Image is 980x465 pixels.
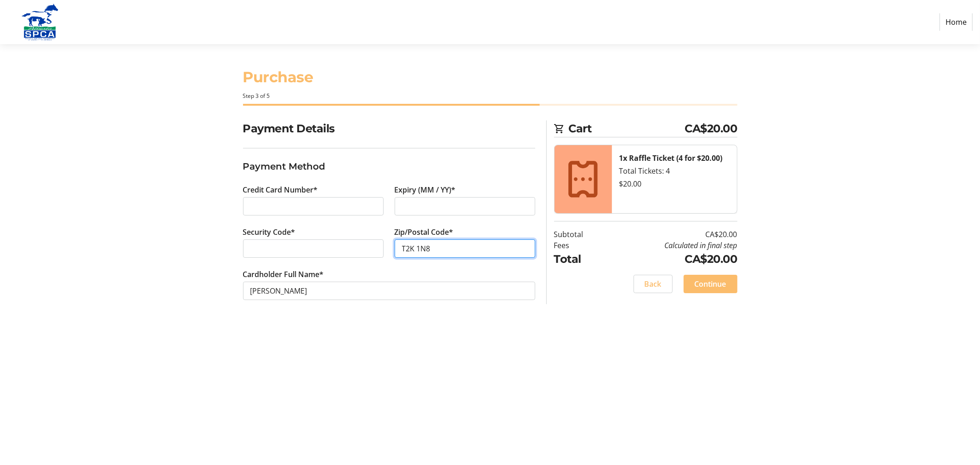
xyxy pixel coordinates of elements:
td: Fees [554,240,607,251]
label: Cardholder Full Name* [243,269,324,280]
label: Zip/Postal Code* [395,227,453,238]
span: Back [645,278,662,289]
td: Subtotal [554,229,607,240]
span: CA$20.00 [685,120,737,137]
img: Alberta SPCA's Logo [7,4,73,40]
h1: Purchase [243,66,737,88]
iframe: Secure card number input frame [250,201,376,212]
td: Calculated in final step [607,240,737,251]
input: Card Holder Name [243,282,535,300]
strong: 1x Raffle Ticket (4 for $20.00) [619,153,723,163]
span: Cart [569,120,685,137]
span: Continue [695,278,726,289]
iframe: Secure expiration date input frame [402,201,528,212]
button: Back [634,275,673,293]
div: Step 3 of 5 [243,92,737,100]
td: CA$20.00 [607,251,737,267]
input: Zip/Postal Code [395,239,535,258]
div: $20.00 [619,178,730,189]
label: Credit Card Number* [243,184,318,195]
td: Total [554,251,607,267]
h2: Payment Details [243,120,535,137]
h3: Payment Method [243,159,535,173]
div: Total Tickets: 4 [619,165,730,176]
label: Expiry (MM / YY)* [395,184,456,195]
label: Security Code* [243,227,295,238]
a: Home [940,13,973,31]
td: CA$20.00 [607,229,737,240]
iframe: Secure CVC input frame [250,243,376,254]
button: Continue [684,275,737,293]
